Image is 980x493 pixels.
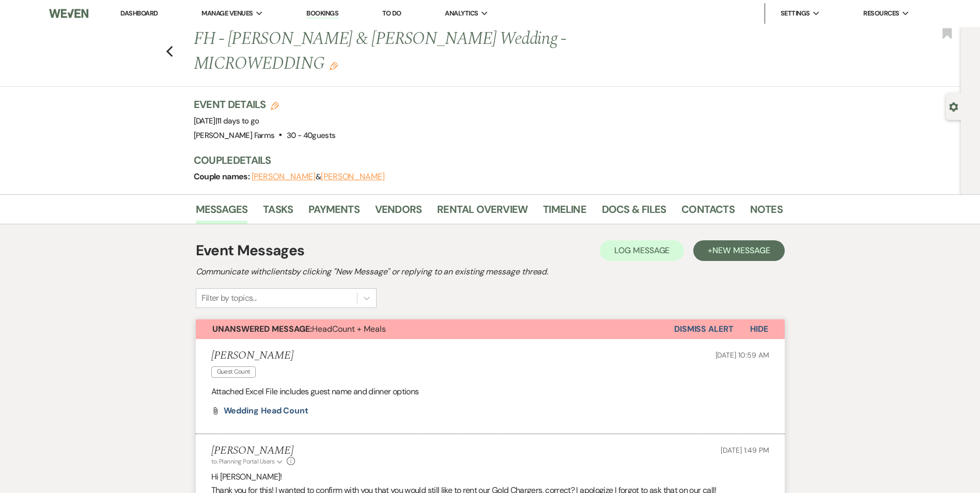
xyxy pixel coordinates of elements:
[224,405,309,416] span: Wedding Head Count
[211,457,275,466] span: to: Planning Portal Users
[196,319,674,339] button: Unanswered Message:HeadCount + Meals
[212,323,386,334] span: HeadCount + Meals
[306,9,338,19] a: Bookings
[600,240,684,261] button: Log Message
[721,445,769,455] span: [DATE] 1:49 PM
[194,130,275,141] span: [PERSON_NAME] Farms
[674,319,734,339] button: Dismiss Alert
[194,97,336,112] h3: Event Details
[252,172,385,182] span: &
[212,323,312,334] strong: Unanswered Message:
[196,266,785,278] h2: Communicate with clients by clicking "New Message" or replying to an existing message thread.
[715,350,769,360] span: [DATE] 10:59 AM
[543,201,586,224] a: Timeline
[252,173,316,181] button: [PERSON_NAME]
[445,8,478,19] span: Analytics
[614,245,670,256] span: Log Message
[375,201,422,224] a: Vendors
[781,8,810,19] span: Settings
[194,116,259,126] span: [DATE]
[194,171,252,182] span: Couple names:
[215,116,259,126] span: |
[194,27,657,76] h1: FH - [PERSON_NAME] & [PERSON_NAME] Wedding - MICROWEDDING
[196,240,305,261] h1: Event Messages
[201,8,253,19] span: Manage Venues
[308,201,360,224] a: Payments
[211,385,769,398] p: Attached Excel File includes guest name and dinner options
[382,9,401,18] a: To Do
[120,9,158,18] a: Dashboard
[224,407,309,415] a: Wedding Head Count
[321,173,385,181] button: [PERSON_NAME]
[196,201,248,224] a: Messages
[693,240,784,261] button: +New Message
[194,153,772,167] h3: Couple Details
[211,444,295,457] h5: [PERSON_NAME]
[330,61,338,70] button: Edit
[211,349,293,362] h5: [PERSON_NAME]
[712,245,770,256] span: New Message
[287,130,336,141] span: 30 - 40 guests
[681,201,735,224] a: Contacts
[750,201,783,224] a: Notes
[734,319,785,339] button: Hide
[201,292,257,304] div: Filter by topics...
[211,457,285,466] button: to: Planning Portal Users
[949,101,958,111] button: Open lead details
[217,116,259,126] span: 11 days to go
[211,470,769,484] p: Hi [PERSON_NAME]!
[602,201,666,224] a: Docs & Files
[211,366,256,377] span: Guest Count
[750,323,768,334] span: Hide
[263,201,293,224] a: Tasks
[49,3,88,24] img: Weven Logo
[863,8,899,19] span: Resources
[437,201,527,224] a: Rental Overview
